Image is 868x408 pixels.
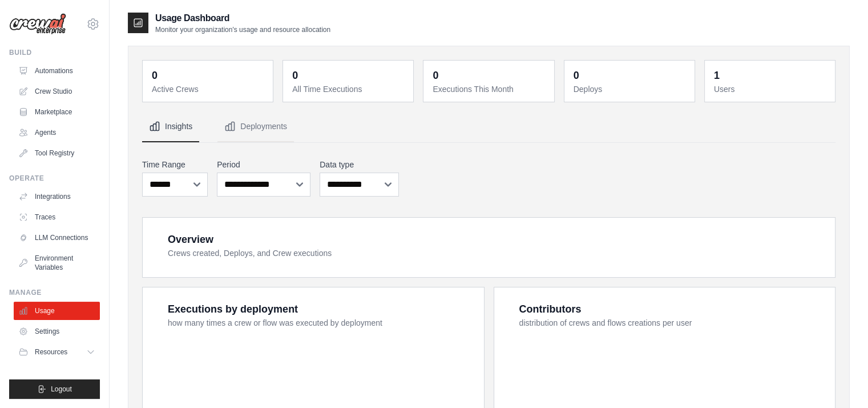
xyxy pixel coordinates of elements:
[320,159,398,170] label: Data type
[14,229,100,247] a: LLM Connections
[14,82,100,101] a: Crew Studio
[9,48,100,57] div: Build
[14,62,100,80] a: Automations
[168,301,298,317] div: Executions by deployment
[217,111,294,142] button: Deployments
[519,301,582,317] div: Contributors
[14,144,100,162] a: Tool Registry
[9,174,100,183] div: Operate
[152,83,266,95] dt: Active Crews
[14,302,100,320] a: Usage
[574,83,688,95] dt: Deploys
[14,322,100,341] a: Settings
[168,317,470,329] dt: how many times a crew or flow was executed by deployment
[714,83,828,95] dt: Users
[142,111,199,142] button: Insights
[292,67,298,83] div: 0
[14,123,100,142] a: Agents
[14,343,100,361] button: Resources
[519,317,822,329] dt: distribution of crews and flows creations per user
[217,159,310,170] label: Period
[14,103,100,121] a: Marketplace
[292,83,406,95] dt: All Time Executions
[9,288,100,297] div: Manage
[142,159,208,170] label: Time Range
[155,25,330,34] p: Monitor your organization's usage and resource allocation
[152,67,158,83] div: 0
[14,208,100,226] a: Traces
[35,347,67,357] span: Resources
[14,249,100,277] a: Environment Variables
[14,187,100,206] a: Integrations
[168,247,821,259] dt: Crews created, Deploys, and Crew executions
[142,111,835,142] nav: Tabs
[9,13,66,35] img: Logo
[714,67,720,83] div: 1
[155,11,330,25] h2: Usage Dashboard
[9,379,100,399] button: Logout
[51,385,72,394] span: Logout
[433,83,547,95] dt: Executions This Month
[433,67,438,83] div: 0
[168,231,213,247] div: Overview
[574,67,579,83] div: 0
